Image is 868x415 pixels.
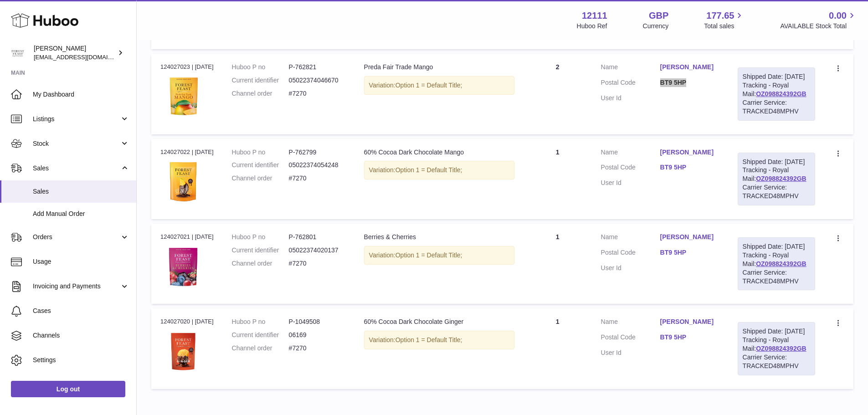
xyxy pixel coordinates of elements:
dt: Name [601,233,660,244]
a: Log out [11,381,125,397]
dd: 06169 [289,331,346,339]
dt: Current identifier [232,246,289,255]
span: My Dashboard [33,90,129,99]
dt: Current identifier [232,331,289,339]
div: Carrier Service: TRACKED48MPHV [743,98,810,116]
div: Tracking - Royal Mail: [738,153,815,205]
div: Preda Fair Trade Mango [364,63,514,72]
div: Tracking - Royal Mail: [738,237,815,290]
span: Option 1 = Default Title; [395,82,462,89]
span: Sales [33,164,120,173]
a: BT9 5HP [660,333,719,342]
dt: Huboo P no [232,233,289,241]
a: 0.00 AVAILABLE Stock Total [780,10,857,31]
span: Listings [33,115,120,123]
dt: Postal Code [601,163,660,174]
dt: Huboo P no [232,318,289,326]
div: Tracking - Royal Mail: [738,67,815,120]
a: OZ098824392GB [756,345,806,352]
div: Huboo Ref [577,22,607,31]
div: Shipped Date: [DATE] [743,327,810,336]
div: Carrier Service: TRACKED48MPHV [743,183,810,200]
dt: User Id [601,94,660,102]
dt: Current identifier [232,161,289,169]
dd: #7270 [289,89,346,98]
div: Berries & Cherries [364,233,514,241]
span: Option 1 = Default Title; [395,336,462,343]
span: Orders [33,233,120,241]
a: BT9 5HP [660,163,719,172]
div: Shipped Date: [DATE] [743,242,810,251]
dd: #7270 [289,344,346,353]
div: Tracking - Royal Mail: [738,322,815,375]
dd: P-1049508 [289,318,346,326]
span: 0.00 [829,10,847,22]
span: Usage [33,257,129,266]
strong: 12111 [582,10,607,22]
dt: Channel order [232,89,289,98]
span: Settings [33,356,129,364]
div: Carrier Service: TRACKED48MPHV [743,268,810,286]
span: Option 1 = Default Title; [395,166,462,174]
a: BT9 5HP [660,248,719,257]
dt: Postal Code [601,248,660,259]
div: 124027022 | [DATE] [160,148,214,156]
a: BT9 5HP [660,78,719,87]
dt: Name [601,63,660,74]
dt: Channel order [232,259,289,268]
a: OZ098824392GB [756,260,806,267]
img: internalAdmin-12111@internal.huboo.com [11,46,25,60]
span: Invoicing and Payments [33,282,120,291]
img: FF_9343_DARK_CHOC_GINGER_Pack_FOP.png [160,329,206,374]
dd: P-762821 [289,63,346,72]
dt: Huboo P no [232,63,289,72]
div: Variation: [364,161,514,179]
div: 60% Cocoa Dark Chocolate Ginger [364,318,514,326]
div: Shipped Date: [DATE] [743,158,810,166]
dd: #7270 [289,174,346,183]
a: [PERSON_NAME] [660,318,719,326]
span: Stock [33,139,120,148]
div: [PERSON_NAME] [34,44,116,61]
dt: Name [601,318,660,328]
div: 124027021 | [DATE] [160,233,214,241]
td: 2 [524,54,592,134]
span: Sales [33,187,129,196]
div: 124027020 | [DATE] [160,318,214,326]
dt: Name [601,148,660,159]
dd: 05022374046670 [289,76,346,85]
div: Carrier Service: TRACKED48MPHV [743,353,810,370]
span: Total sales [704,22,745,31]
div: 60% Cocoa Dark Chocolate Mango [364,148,514,157]
dd: 05022374054248 [289,161,346,169]
a: [PERSON_NAME] [660,148,719,157]
dt: User Id [601,348,660,357]
td: 1 [524,308,592,389]
div: Variation: [364,246,514,265]
a: OZ098824392GB [756,175,806,182]
span: Option 1 = Default Title; [395,251,462,259]
span: [EMAIL_ADDRESS][DOMAIN_NAME] [34,53,134,61]
dd: P-762799 [289,148,346,157]
dt: Channel order [232,344,289,353]
span: Add Manual Order [33,210,129,218]
div: Variation: [364,331,514,349]
span: Cases [33,307,129,315]
span: 177.65 [706,10,734,22]
strong: GBP [649,10,668,22]
dt: Postal Code [601,78,660,89]
img: Mango-FOP.png [160,159,206,205]
dt: User Id [601,179,660,187]
a: [PERSON_NAME] [660,233,719,241]
dt: Current identifier [232,76,289,85]
div: Variation: [364,76,514,95]
img: Picture1.png [160,244,206,290]
span: Channels [33,331,129,340]
td: 1 [524,139,592,219]
div: Shipped Date: [DATE] [743,72,810,81]
a: [PERSON_NAME] [660,63,719,72]
dd: 05022374020137 [289,246,346,255]
div: Currency [643,22,669,31]
dt: Channel order [232,174,289,183]
a: 177.65 Total sales [704,10,745,31]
